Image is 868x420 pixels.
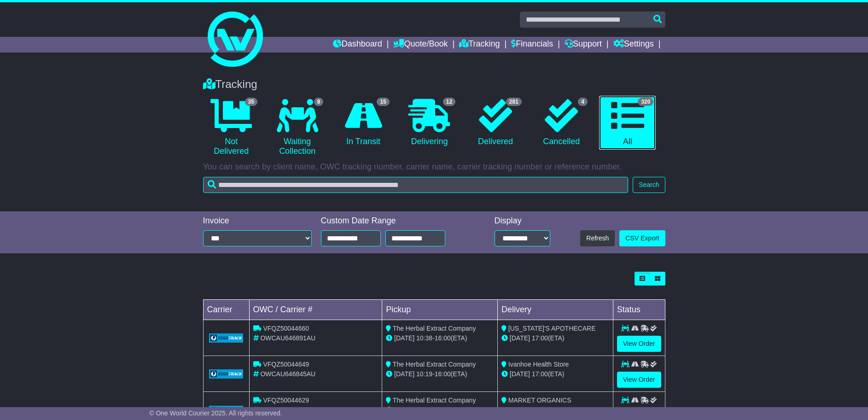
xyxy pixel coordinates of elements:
[613,37,654,52] a: Settings
[510,334,530,342] span: [DATE]
[508,325,596,332] span: [US_STATE]'S APOTHECARE
[203,96,260,160] a: 35 Not Delivered
[263,325,309,332] span: VFQZ50044660
[506,98,522,106] span: 281
[209,369,244,379] img: GetCarrierServiceLogo
[314,98,324,106] span: 8
[393,361,476,368] span: The Herbal Extract Company
[497,300,613,320] td: Delivery
[333,37,382,52] a: Dashboard
[386,369,494,379] div: - (ETA)
[263,361,309,368] span: VFQZ50044649
[467,96,524,150] a: 281 Delivered
[501,369,609,379] div: (ETA)
[245,98,257,106] span: 35
[501,397,571,414] span: MARKET ORGANICS [GEOGRAPHIC_DATA]
[599,96,656,150] a: 320 All
[501,333,609,343] div: (ETA)
[416,406,432,414] span: 09:26
[393,325,476,332] span: The Herbal Extract Company
[209,406,244,415] img: GetCarrierServiceLogo
[578,98,588,106] span: 4
[394,406,414,414] span: [DATE]
[249,300,382,320] td: OWC / Carrier #
[613,300,665,320] td: Status
[377,98,389,106] span: 15
[203,300,249,320] td: Carrier
[401,96,458,150] a: 12 Delivering
[565,37,602,52] a: Support
[321,216,469,226] div: Custom Date Range
[335,96,391,150] a: 15 In Transit
[435,334,451,342] span: 16:00
[619,230,665,246] a: CSV Export
[617,336,661,352] a: View Order
[532,334,548,342] span: 17:00
[495,216,550,226] div: Display
[198,78,670,91] div: Tracking
[532,370,548,378] span: 17:00
[269,96,326,160] a: 8 Waiting Collection
[416,370,432,378] span: 10:19
[416,334,432,342] span: 10:38
[435,370,451,378] span: 16:00
[435,406,451,414] span: 16:00
[203,216,312,226] div: Invoice
[260,406,315,414] span: OWCAU646783AU
[443,98,455,106] span: 12
[386,405,494,415] div: - (ETA)
[638,98,653,106] span: 320
[149,409,282,417] span: © One World Courier 2025. All rights reserved.
[209,333,244,343] img: GetCarrierServiceLogo
[382,300,498,320] td: Pickup
[393,37,448,52] a: Quote/Book
[203,162,665,172] p: You can search by client name, OWC tracking number, carrier name, carrier tracking number or refe...
[633,177,665,193] button: Search
[394,334,414,342] span: [DATE]
[386,333,494,343] div: - (ETA)
[263,397,309,404] span: VFQZ50044629
[617,372,661,388] a: View Order
[394,370,414,378] span: [DATE]
[459,37,500,52] a: Tracking
[508,361,569,368] span: Ivanhoe Health Store
[511,37,553,52] a: Financials
[510,370,530,378] span: [DATE]
[260,334,315,342] span: OWCAU646891AU
[580,230,615,246] button: Refresh
[260,370,315,378] span: OWCAU646845AU
[393,397,476,404] span: The Herbal Extract Company
[533,96,590,150] a: 4 Cancelled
